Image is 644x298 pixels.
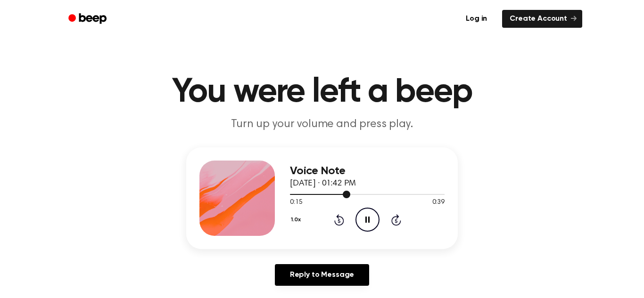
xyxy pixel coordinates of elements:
h1: You were left a beep [81,75,563,109]
a: Beep [62,10,115,28]
span: [DATE] · 01:42 PM [290,179,356,188]
h3: Voice Note [290,165,445,177]
p: Turn up your volume and press play. [141,117,503,132]
span: 0:39 [432,198,445,208]
a: Create Account [502,10,582,28]
span: 0:15 [290,198,302,208]
a: Log in [456,8,496,30]
a: Reply to Message [275,264,369,286]
button: 1.0x [290,212,304,228]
